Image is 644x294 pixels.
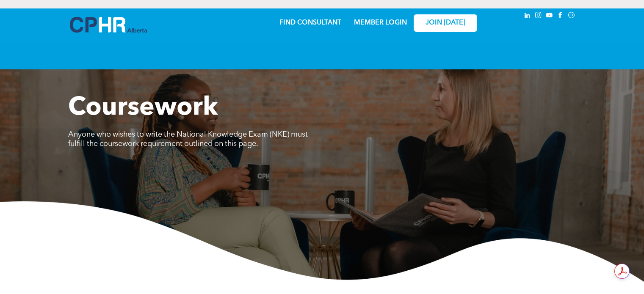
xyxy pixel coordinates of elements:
[279,19,341,26] a: FIND CONSULTANT
[70,17,147,33] img: A blue and white logo for cp alberta
[545,11,554,22] a: youtube
[68,96,218,121] span: Coursework
[354,19,407,26] a: MEMBER LOGIN
[414,14,477,32] a: JOIN [DATE]
[567,11,576,22] a: Social network
[426,19,465,27] span: JOIN [DATE]
[534,11,543,22] a: instagram
[556,11,565,22] a: facebook
[68,131,308,148] span: Anyone who wishes to write the National Knowledge Exam (NKE) must fulfill the coursework requirem...
[523,11,532,22] a: linkedin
